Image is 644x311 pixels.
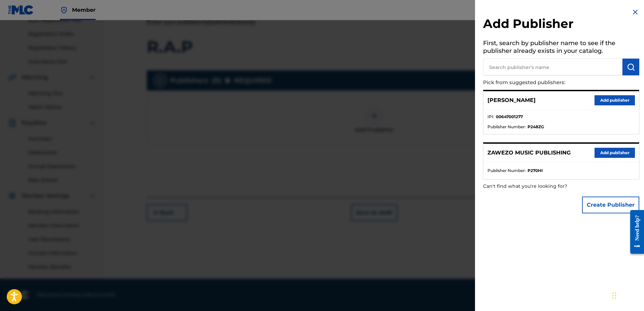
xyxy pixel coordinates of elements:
[625,204,644,260] iframe: Resource Center
[487,124,526,130] span: Publisher Number :
[610,279,644,311] iframe: Chat Widget
[483,179,601,193] p: Can't find what you're looking for?
[595,148,635,158] button: Add publisher
[487,96,536,104] p: [PERSON_NAME]
[528,168,543,174] strong: P270HI
[60,6,68,14] img: Top Rightsholder
[595,95,635,105] button: Add publisher
[487,149,571,157] p: ZAWEZO MUSIC PUBLISHING
[612,285,616,306] div: Drag
[483,37,639,59] h5: First, search by publisher name to see if the publisher already exists in your catalog.
[528,124,544,130] strong: P248ZG
[8,5,34,15] img: MLC Logo
[582,197,639,213] button: Create Publisher
[487,168,526,174] span: Publisher Number :
[483,16,639,33] h2: Add Publisher
[496,114,523,120] strong: 00647001277
[627,63,635,71] img: Search Works
[483,59,622,75] input: Search publisher's name
[483,75,601,90] p: Pick from suggested publishers:
[487,114,494,120] span: IPI :
[72,6,96,14] span: Member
